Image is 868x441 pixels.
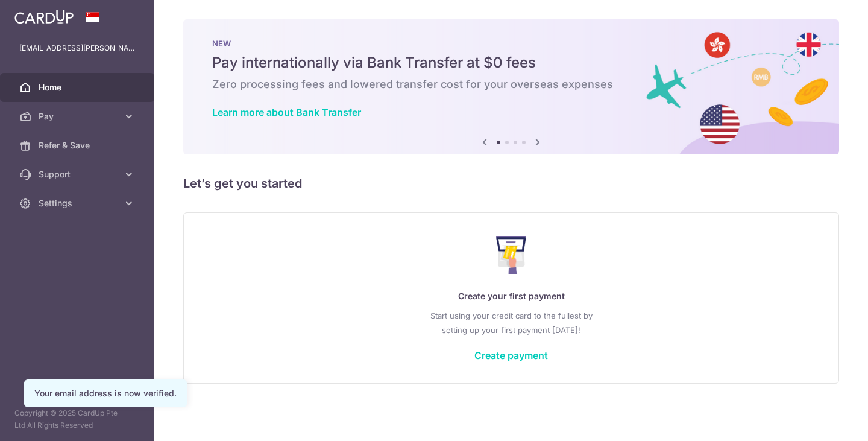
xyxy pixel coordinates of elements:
img: CardUp [14,10,74,24]
p: [EMAIL_ADDRESS][PERSON_NAME][DOMAIN_NAME] [19,42,135,54]
iframe: Opens a widget where you can find more information [791,405,856,435]
h5: Let’s get you started [183,174,839,193]
p: NEW [212,39,810,48]
img: Make Payment [496,236,527,274]
div: Your email address is now verified. [34,387,177,399]
h5: Pay internationally via Bank Transfer at $0 fees [212,53,810,72]
h6: Zero processing fees and lowered transfer cost for your overseas expenses [212,77,810,92]
p: Create your first payment [208,289,814,303]
a: Learn more about Bank Transfer [212,106,361,118]
span: Support [39,168,118,180]
span: Settings [39,197,118,209]
img: Bank transfer banner [183,19,839,154]
span: Refer & Save [39,139,118,151]
p: Start using your credit card to the fullest by setting up your first payment [DATE]! [208,308,814,337]
span: Home [39,81,118,94]
span: Pay [39,110,118,122]
a: Create payment [474,349,548,361]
